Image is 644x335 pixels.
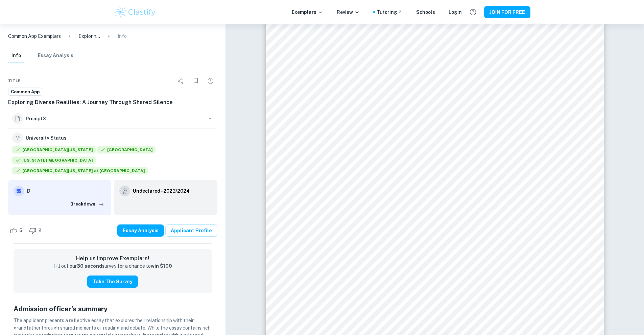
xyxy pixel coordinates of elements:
[78,32,100,40] p: Exploring Diverse Realities: A Journey Through Shared Silence
[416,8,435,16] a: Schools
[14,304,212,314] h5: Admission officer's summary
[97,146,156,155] div: Accepted: Baylor University
[204,74,217,88] div: Report issue
[26,134,67,142] h6: University Status
[165,224,217,237] a: Applicant Profile
[12,146,96,155] div: Accepted: University of South Florida
[117,224,164,237] button: Essay Analysis
[77,263,102,269] strong: 30 second
[133,186,190,196] a: Undeclared - 2023/2024
[12,157,96,164] span: [US_STATE][GEOGRAPHIC_DATA]
[26,115,204,122] h6: Prompt 3
[118,32,127,40] p: Info
[8,32,61,40] a: Common App Exemplars
[484,6,530,18] button: JOIN FOR FREE
[69,199,106,209] button: Breakdown
[174,74,188,88] div: Share
[16,227,26,234] span: 5
[189,74,202,88] div: Bookmark
[8,78,21,84] span: Title
[133,187,190,195] h6: Undeclared - 2023/2024
[8,98,217,106] h6: Exploring Diverse Realities: A Journey Through Shared Silence
[35,227,45,234] span: 2
[8,48,24,63] button: Info
[292,8,323,16] p: Exemplars
[97,146,156,153] span: [GEOGRAPHIC_DATA]
[8,88,42,96] a: Common App
[87,276,138,288] button: Take the Survey
[377,8,403,16] a: Tutoring
[12,157,96,166] div: Accepted: Connecticut College
[19,255,207,263] h6: Help us improve Exemplars!
[12,167,148,174] span: [GEOGRAPHIC_DATA][US_STATE] at [GEOGRAPHIC_DATA]
[449,8,462,16] a: Login
[8,225,26,236] div: Like
[38,48,73,63] button: Essay Analysis
[12,167,148,176] div: Accepted: University of Massachusetts at Lowell
[114,5,157,19] img: Clastify logo
[27,187,106,195] h6: D
[467,6,479,18] button: Help and Feedback
[337,8,360,16] p: Review
[53,263,172,270] p: Fill out our survey for a chance to
[12,146,96,153] span: [GEOGRAPHIC_DATA][US_STATE]
[151,263,172,269] strong: win $100
[27,225,45,236] div: Dislike
[8,109,217,128] button: Prompt3
[8,89,42,95] span: Common App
